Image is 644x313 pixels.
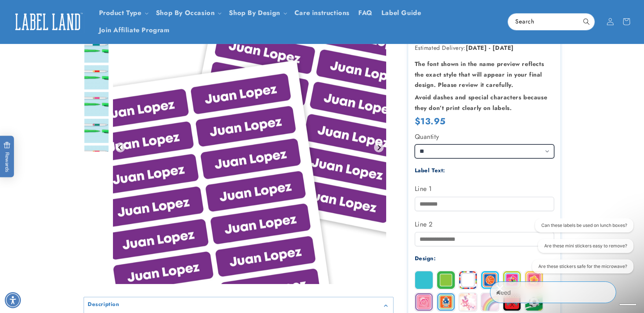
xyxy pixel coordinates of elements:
label: Line 1 [415,183,554,195]
span: Label Guide [381,9,421,17]
div: Accessibility Menu [5,292,21,308]
iframe: Gorgias live chat conversation starters [528,218,637,280]
strong: [DATE] [466,44,487,52]
label: Design: [415,254,436,262]
a: Label Land [8,8,87,36]
a: Label Guide [377,4,426,22]
img: Flower design mini rectangle name label applied to a pen [84,145,109,170]
summary: Shop By Design [224,4,290,22]
img: Princess [415,293,433,311]
label: Line 2 [415,218,554,230]
label: Label Text: [415,166,446,174]
div: Go to slide 3 [84,65,109,90]
img: Abstract Butterfly [459,293,477,311]
img: Crossbones design mini rectangle name label applied to a pen [84,118,109,144]
a: FAQ [354,4,377,22]
span: Rewards [4,142,11,172]
span: Join Affiliate Program [99,26,170,34]
div: Go to slide 6 [84,145,109,170]
iframe: Gorgias Floating Chat [490,279,637,306]
img: Butterfly [503,271,521,289]
img: Solid [415,271,433,289]
label: Quantity [415,131,554,143]
summary: Shop By Occasion [151,4,225,22]
button: Go to last slide [116,143,125,152]
img: Basketball design mini rectangle name label applied to a pen [84,38,109,63]
strong: The font shown in the name preview reflects the exact style that will appear in your final design... [415,60,544,89]
img: Rainbow [481,293,499,311]
strong: [DATE] [493,44,514,52]
img: Stripes [459,271,477,289]
span: FAQ [358,9,373,17]
button: Next slide [374,143,384,152]
span: Shop By Occasion [156,9,215,17]
img: Waterproof Mini Stickers - Label Land [113,11,386,284]
strong: - [489,44,491,52]
summary: Product Type [95,4,151,22]
span: Care instructions [294,9,350,17]
img: Basketball [481,271,499,289]
a: Join Affiliate Program [95,22,174,39]
a: Shop By Design [229,8,280,18]
h2: Description [88,301,120,308]
a: Product Type [99,8,142,18]
img: Butterfly design mini rectangle name label applied to a pen [84,91,109,117]
a: Care instructions [290,4,354,22]
img: Label Land [11,10,84,33]
p: Estimated Delivery: [415,43,554,54]
img: Border [437,271,455,289]
span: $13.95 [415,115,446,128]
div: Go to slide 2 [84,38,109,63]
div: Go to slide 4 [84,91,109,117]
img: Robot [437,293,455,311]
strong: Avoid dashes and special characters because they don’t print clearly on labels. [415,93,548,112]
img: Bee design mini rectangle name label applied to a pen [84,65,109,90]
button: Search [578,14,594,30]
div: Go to slide 5 [84,118,109,144]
